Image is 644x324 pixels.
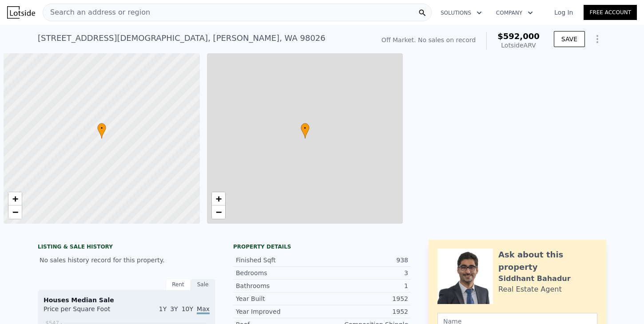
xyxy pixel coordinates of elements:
[12,193,18,204] span: +
[12,206,18,217] span: −
[301,124,310,132] span: •
[236,256,322,265] div: Finished Sqft
[322,307,408,316] div: 1952
[497,41,540,50] div: Lotside ARV
[170,305,178,312] span: 3Y
[212,192,225,205] a: Zoom in
[8,205,22,219] a: Zoom out
[236,307,322,316] div: Year Improved
[382,36,476,44] div: Off Market. No sales on record
[301,123,310,138] div: •
[236,281,322,290] div: Bathrooms
[166,279,191,290] div: Rent
[322,256,408,265] div: 938
[588,30,606,48] button: Show Options
[433,5,489,21] button: Solutions
[43,7,150,18] span: Search an address or region
[38,32,326,44] div: [STREET_ADDRESS][DEMOGRAPHIC_DATA] , [PERSON_NAME] , WA 98026
[97,123,106,138] div: •
[497,32,540,41] span: $592,000
[498,284,562,295] div: Real Estate Agent
[182,305,193,312] span: 10Y
[8,192,22,205] a: Zoom in
[233,243,411,250] div: Property details
[38,243,215,252] div: LISTING & SALE HISTORY
[554,31,585,47] button: SAVE
[236,294,322,303] div: Year Built
[97,124,106,132] span: •
[236,269,322,277] div: Bedrooms
[44,296,210,304] div: Houses Median Sale
[7,6,35,19] img: Lotside
[544,8,584,17] a: Log In
[191,279,215,290] div: Sale
[159,305,167,312] span: 1Y
[322,269,408,277] div: 3
[212,205,225,219] a: Zoom out
[44,304,127,319] div: Price per Square Foot
[38,252,215,268] div: No sales history record for this property.
[498,273,571,284] div: Siddhant Bahadur
[322,294,408,303] div: 1952
[322,281,408,290] div: 1
[215,193,221,204] span: +
[215,206,221,217] span: −
[498,249,597,273] div: Ask about this property
[489,5,540,21] button: Company
[197,305,210,314] span: Max
[584,5,637,20] a: Free Account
